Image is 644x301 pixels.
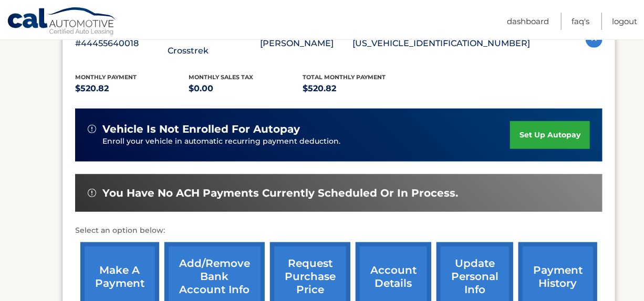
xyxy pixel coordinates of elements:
[168,29,260,58] p: 2024 Subaru Crosstrek
[303,81,417,96] p: $520.82
[75,73,137,81] span: Monthly Payment
[612,13,637,30] a: Logout
[102,123,300,136] span: vehicle is not enrolled for autopay
[303,73,386,81] span: Total Monthly Payment
[88,125,96,133] img: alert-white.svg
[102,187,458,200] span: You have no ACH payments currently scheduled or in process.
[189,73,254,81] span: Monthly sales Tax
[260,36,352,51] p: [PERSON_NAME]
[7,7,117,37] a: Cal Automotive
[510,121,590,149] a: set up autopay
[507,13,549,30] a: Dashboard
[88,189,96,197] img: alert-white.svg
[75,224,603,237] p: Select an option below:
[572,13,589,30] a: FAQ's
[189,81,303,96] p: $0.00
[75,36,168,51] p: #44455640018
[75,81,189,96] p: $520.82
[352,36,530,51] p: [US_VEHICLE_IDENTIFICATION_NUMBER]
[102,136,510,147] p: Enroll your vehicle in automatic recurring payment deduction.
